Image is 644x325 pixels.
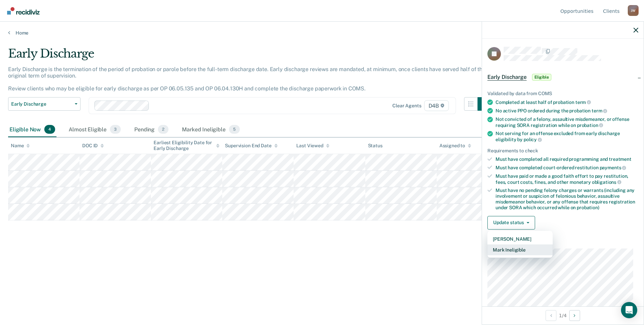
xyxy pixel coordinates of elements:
div: Dropdown Menu [487,231,553,258]
a: Home [8,30,636,36]
div: Must have completed court-ordered restitution [496,165,638,171]
span: probation) [577,205,599,210]
span: probation [577,123,603,128]
div: Must have paid or made a good faith effort to pay restitution, fees, court costs, fines, and othe... [496,173,638,185]
div: Validated by data from COMS [487,91,638,96]
span: Early Discharge [487,74,527,81]
div: Name [11,143,30,149]
span: Early Discharge [11,101,72,107]
div: Pending [133,122,170,137]
span: payments [600,165,626,170]
div: Open Intercom Messenger [621,302,637,318]
dt: Supervision [487,240,638,246]
button: Previous Opportunity [546,310,556,321]
div: DOC ID [82,143,104,149]
div: Not convicted of a felony, assaultive misdemeanor, or offense requiring SORA registration while on [496,116,638,128]
div: Earliest Eligibility Date for Early Discharge [154,140,220,151]
img: Recidiviz [7,7,40,15]
p: Early Discharge is the termination of the period of probation or parole before the full-term disc... [8,66,488,92]
div: J W [628,5,639,16]
button: [PERSON_NAME] [487,234,553,244]
div: Early Discharge [8,47,491,66]
div: Requirements to check [487,148,638,154]
div: Completed at least half of probation [496,99,638,105]
div: Early DischargeEligible [482,66,644,88]
span: treatment [609,156,631,162]
span: Eligible [532,74,551,81]
span: term [575,100,591,105]
div: Clear agents [392,103,421,109]
div: Supervision End Date [225,143,277,149]
div: Must have completed all required programming and [496,156,638,162]
div: Eligible Now [8,122,56,137]
div: Assigned to [439,143,471,149]
span: term [592,108,607,113]
div: Status [368,143,383,149]
span: policy [524,137,542,142]
button: Profile dropdown button [628,5,639,16]
span: obligations [592,179,621,185]
div: No active PPO ordered during the probation [496,108,638,114]
div: Last Viewed [296,143,329,149]
div: Marked Ineligible [181,122,241,137]
span: 3 [110,125,121,134]
button: Mark Ineligible [487,244,553,255]
div: Must have no pending felony charges or warrants (including any involvement or suspicion of feloni... [496,188,638,210]
span: 5 [229,125,240,134]
div: Not serving for an offense excluded from early discharge eligibility by [496,131,638,142]
span: 4 [44,125,55,134]
div: 1 / 4 [482,306,644,324]
button: Update status [487,216,535,230]
div: Almost Eligible [67,122,122,137]
button: Next Opportunity [569,310,580,321]
span: D4B [424,100,449,111]
span: 2 [158,125,168,134]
